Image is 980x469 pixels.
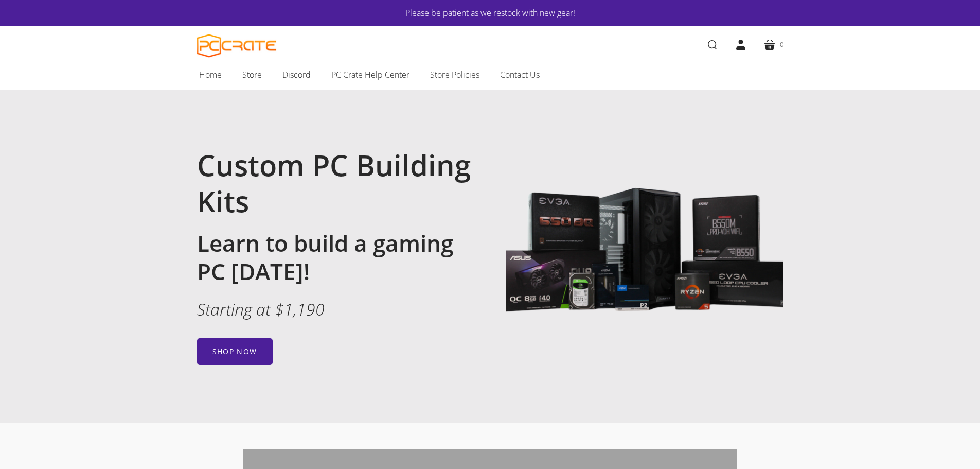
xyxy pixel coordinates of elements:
[780,39,783,50] span: 0
[272,64,321,85] a: Discord
[755,30,792,59] a: 0
[182,64,799,90] nav: Main navigation
[506,115,783,393] img: Image with gaming PC components including Lian Li 205 Lancool case, MSI B550M motherboard, EVGA 6...
[282,68,311,81] span: Discord
[430,68,479,81] span: Store Policies
[232,64,272,85] a: Store
[189,64,232,85] a: Home
[242,68,262,81] span: Store
[490,64,550,85] a: Contact Us
[199,68,222,81] span: Home
[500,68,540,81] span: Contact Us
[197,34,277,58] a: PC CRATE
[197,338,273,365] a: Shop now
[420,64,490,85] a: Store Policies
[197,229,475,286] h2: Learn to build a gaming PC [DATE]!
[197,147,475,219] h1: Custom PC Building Kits
[228,6,753,20] a: Please be patient as we restock with new gear!
[331,68,409,81] span: PC Crate Help Center
[197,298,325,320] em: Starting at $1,190
[321,64,420,85] a: PC Crate Help Center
